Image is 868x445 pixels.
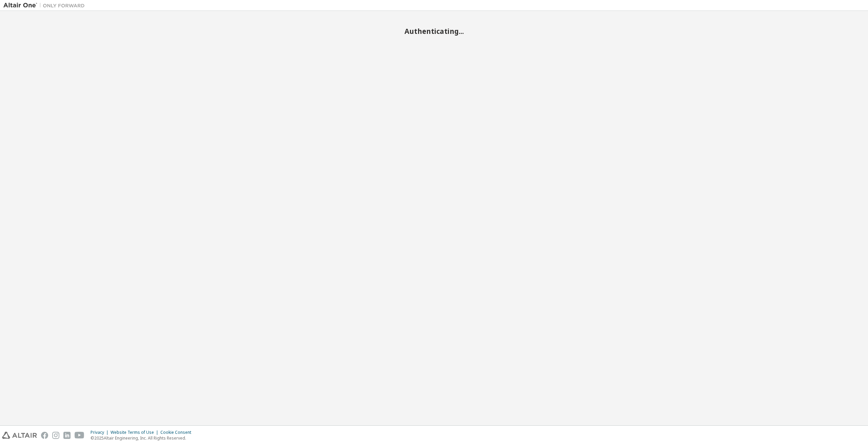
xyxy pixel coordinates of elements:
img: altair_logo.svg [2,432,37,439]
img: youtube.svg [75,432,84,439]
p: © 2025 Altair Engineering, Inc. All Rights Reserved. [91,435,195,441]
div: Website Terms of Use [111,430,160,435]
img: Altair One [3,2,88,9]
img: linkedin.svg [63,432,71,439]
img: facebook.svg [41,432,48,439]
div: Privacy [91,430,111,435]
h2: Authenticating... [3,27,865,36]
img: instagram.svg [52,432,59,439]
div: Cookie Consent [160,430,195,435]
